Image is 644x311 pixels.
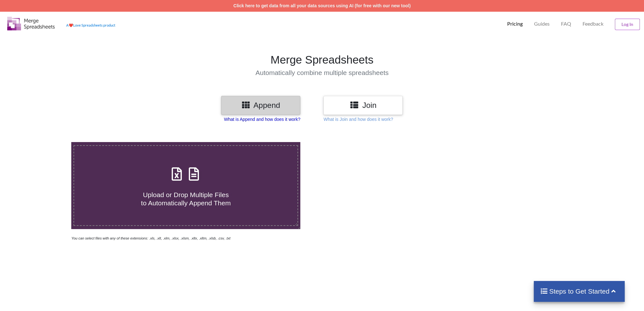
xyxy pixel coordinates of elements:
span: Upload or Drop Multiple Files to Automatically Append Them [141,191,231,206]
a: Click here to get data from all your data sources using AI (for free with our new tool) [233,3,411,8]
span: Feedback [583,21,603,26]
h3: Join [328,101,398,110]
span: heart [69,23,73,27]
h3: Append [226,101,296,110]
p: FAQ [561,21,571,27]
p: What is Append and how does it work? [224,116,300,122]
p: What is Join and how does it work? [323,116,393,122]
a: AheartLove Spreadsheets product [66,23,115,27]
img: Logo.png [7,17,55,30]
p: Guides [534,21,550,27]
button: Log In [615,19,640,30]
h4: Steps to Get Started [540,287,618,295]
i: You can select files with any of these extensions: .xls, .xlt, .xlm, .xlsx, .xlsm, .xltx, .xltm, ... [71,236,230,240]
p: Pricing [507,21,523,27]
